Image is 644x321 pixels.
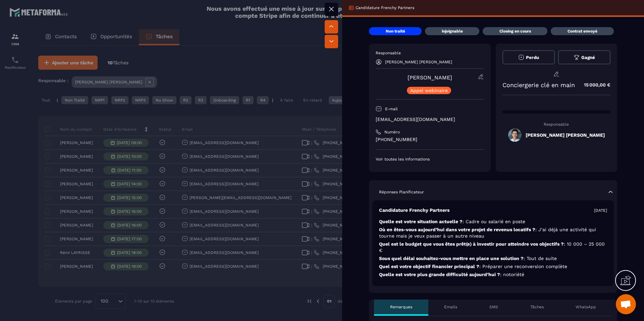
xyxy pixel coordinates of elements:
[379,227,607,239] p: Où en êtes-vous aujourd’hui dans votre projet de revenus locatifs ?
[499,28,531,34] p: Closing en cours
[568,28,597,34] p: Contrat envoyé
[577,78,610,91] p: 15 000,00 €
[379,263,607,270] p: Quel est votre objectif financier principal ?
[502,50,555,64] button: Perdu
[385,106,398,112] p: E-mail
[524,256,557,261] span: : Tout de suite
[379,241,607,254] p: Quel est le budget que vous êtes prêt(e) à investir pour atteindre vos objectifs ?
[379,271,607,278] p: Quelle est votre plus grande difficulté aujourd’hui ?
[502,81,575,88] p: Conciergerie clé en main
[379,189,424,195] p: Réponses Planificateur
[379,207,449,213] p: Candidature Frenchy Partners
[384,129,400,135] p: Numéro
[379,218,607,225] p: Quelle est votre situation actuelle ?
[558,50,610,64] button: Gagné
[500,272,524,277] span: : notoriété
[386,28,405,34] p: Non traité
[530,304,544,310] p: Tâches
[489,304,498,310] p: SMS
[616,294,636,314] div: Ouvrir le chat
[385,60,452,64] p: [PERSON_NAME] [PERSON_NAME]
[526,132,605,138] h5: [PERSON_NAME] [PERSON_NAME]
[594,208,607,213] p: [DATE]
[526,55,539,60] span: Perdu
[408,74,452,81] a: [PERSON_NAME]
[376,50,484,56] p: Responsable
[376,116,484,123] p: [EMAIL_ADDRESS][DOMAIN_NAME]
[356,5,414,10] p: Candidature Frenchy Partners
[390,304,412,310] p: Remarques
[479,264,567,269] span: : Préparer une reconversion complète
[442,28,463,34] p: injoignable
[376,136,484,143] p: [PHONE_NUMBER]
[576,304,596,310] p: WhatsApp
[410,88,448,93] p: Appel webinaire
[463,219,525,224] span: : Cadre ou salarié en poste
[444,304,457,310] p: Emails
[581,55,595,60] span: Gagné
[379,255,607,262] p: Sous quel délai souhaitez-vous mettre en place une solution ?
[502,122,611,127] p: Responsable
[376,156,484,162] p: Voir toutes les informations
